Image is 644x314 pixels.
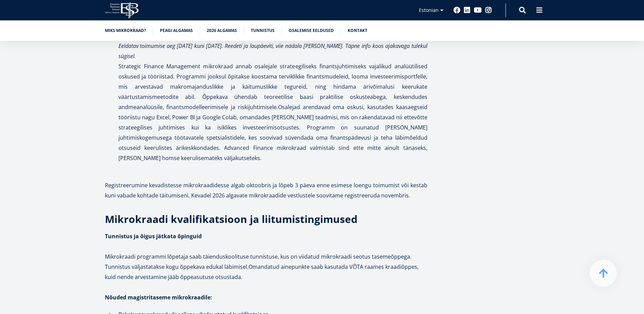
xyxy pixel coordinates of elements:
a: Instagram [485,7,492,14]
em: Eeldatav toimumise aeg [DATE] kuni [DATE]. Reedeti ja laupäeviti, viie nädala [PERSON_NAME]. Täpn... [118,42,427,60]
p: Registreerumine kevadistesse mikrokraadidesse algab oktoobris ja lõpeb 3 päeva enne esimese loeng... [105,170,427,200]
strong: Nõuded magistritaseme mikrokraadile: [105,294,212,301]
a: Youtube [474,7,482,14]
a: 2026 algamas [207,27,237,34]
a: Kontakt [348,27,367,34]
a: Peagi algamas [160,27,193,34]
a: Miks mikrokraad? [105,27,146,34]
a: Facebook [454,7,460,14]
strong: Mikrokraadi kvalifikatsioon ja liitumistingimused [105,212,357,226]
strong: Tunnistus ja õigus jätkata õpinguid [105,232,202,240]
a: Linkedin [464,7,471,14]
p: Mikrokraadi programmi lõpetaja saab täienduskoolituse tunnistuse, kus on viidatud mikrokraadi seo... [105,231,427,292]
a: Osalemise eeldused [289,27,334,34]
p: * ( Strategic Finance Management mikrokraad annab osalejale strateegiliseks finantsjuhtimiseks va... [118,31,427,163]
a: Tunnistus [251,27,275,34]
